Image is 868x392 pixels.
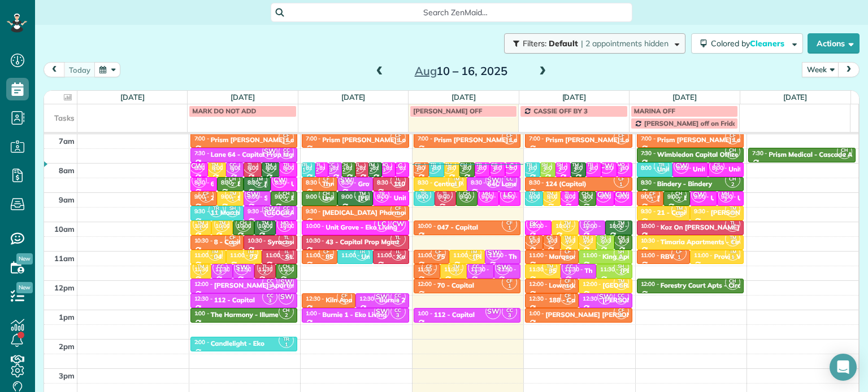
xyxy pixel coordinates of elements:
[322,311,387,319] div: Burnie 1 - Eko Living
[526,217,541,232] span: BK
[325,223,397,231] div: Unit Grove - Eko Living
[236,223,250,234] small: 2
[614,267,628,278] small: 2
[583,165,597,175] small: 2
[263,281,277,292] small: 3
[750,38,786,49] span: Cleaners
[211,136,314,144] div: Prism [PERSON_NAME] Location
[322,209,411,217] div: [MEDICAL_DATA] Pharmacy
[561,194,575,205] small: 2
[568,165,582,175] small: 2
[549,38,579,49] span: Default
[726,135,740,146] small: 1
[502,158,517,174] span: LC
[211,311,279,319] div: The Harmony - Illume
[213,267,227,278] small: 3
[614,165,628,175] small: 3
[542,237,557,248] small: 1
[279,135,293,146] small: 1
[338,173,354,188] span: SW
[225,165,240,175] small: 3
[319,252,333,263] small: 1
[199,194,213,205] small: 1
[262,144,277,159] span: SW
[374,289,389,305] span: SW
[711,209,794,217] div: [PERSON_NAME] - Circum
[193,223,207,234] small: 1
[838,62,860,77] button: next
[449,179,463,190] small: 1
[214,238,284,246] div: 8 - Capital Prop Mgmt
[258,267,272,278] small: 2
[802,62,839,77] button: Week
[654,165,669,175] small: 1
[319,179,333,190] small: 1
[355,252,369,263] small: 1
[614,135,628,146] small: 1
[597,289,613,305] span: SW
[545,180,586,188] div: 124 (Capital)
[337,296,351,306] small: 1
[214,281,337,289] div: [PERSON_NAME] Apartments - Circum
[272,173,287,188] span: CW
[472,165,486,175] small: 2
[434,311,475,319] div: 112 - Capital
[602,253,656,261] div: King Apartments
[661,281,773,289] div: Forestry Court Apts - Circum Pacific
[459,194,474,205] small: 2
[661,238,753,246] div: Timaria Apartments - Circum
[498,33,685,54] a: Filters: Default | 2 appointments hidden
[351,165,365,175] small: 2
[279,165,293,175] small: 2
[325,238,399,246] div: 43 - Capital Prop Mgmt
[268,238,335,246] div: Syracuse - Eko Living
[830,354,857,381] div: Open Intercom Messenger
[279,150,293,161] small: 3
[657,209,731,217] div: 21 - Capital Prop Mgmt
[502,281,517,292] small: 1
[561,296,575,306] small: 1
[341,93,366,102] a: [DATE]
[672,93,697,102] a: [DATE]
[726,281,740,292] small: 2
[553,165,567,175] small: 2
[596,237,610,248] small: 2
[726,223,740,234] small: 2
[322,136,426,144] div: Prism [PERSON_NAME] Location
[657,180,712,188] div: Bindery - Bindery
[54,254,75,263] span: 11am
[468,267,483,278] small: 3
[391,237,405,248] small: 2
[59,342,75,351] span: 2pm
[614,252,628,263] small: 2
[16,282,33,293] span: New
[215,223,229,234] small: 1
[479,194,493,205] small: 3
[452,93,476,102] a: [DATE]
[374,217,389,232] span: LC
[523,38,546,49] span: Filters:
[54,224,75,234] span: 10am
[449,267,463,278] small: 1
[375,194,389,205] small: 2
[426,165,440,175] small: 1
[390,217,406,232] span: CW
[437,281,474,289] div: 70 - Capital
[189,158,205,174] span: CW
[434,136,537,144] div: Prism [PERSON_NAME] Location
[262,202,277,217] span: SW
[377,165,392,175] small: 3
[562,267,576,278] small: 3
[661,223,740,231] div: Koz On [PERSON_NAME]
[726,208,740,219] small: 1
[120,93,145,102] a: [DATE]
[54,283,75,292] span: 12pm
[297,165,311,175] small: 1
[634,107,675,115] span: MARINA OFF
[279,237,293,248] small: 2
[277,223,292,234] small: 3
[545,136,649,144] div: Prism [PERSON_NAME] Location
[644,119,744,127] span: [PERSON_NAME] off on Fridays
[537,165,552,175] small: 2
[225,208,240,219] small: 2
